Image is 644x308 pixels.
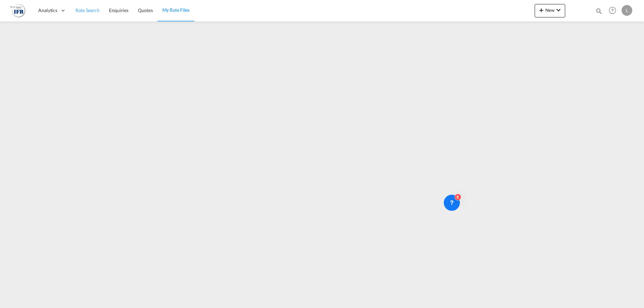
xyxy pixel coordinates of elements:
[622,5,632,16] div: L
[537,7,562,13] span: New
[554,6,562,14] md-icon: icon-chevron-down
[75,7,100,13] span: Rate Search
[109,7,128,13] span: Enquiries
[595,7,603,15] md-icon: icon-magnify
[537,6,545,14] md-icon: icon-plus 400-fg
[595,7,603,17] div: icon-magnify
[607,5,622,17] div: Help
[138,7,153,13] span: Quotes
[10,3,25,18] img: de31bbe0256b11eebba44b54815f083d.png
[5,273,29,298] iframe: Chat
[38,7,57,14] span: Analytics
[162,7,190,13] span: My Rate Files
[535,4,565,17] button: icon-plus 400-fgNewicon-chevron-down
[607,5,618,16] span: Help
